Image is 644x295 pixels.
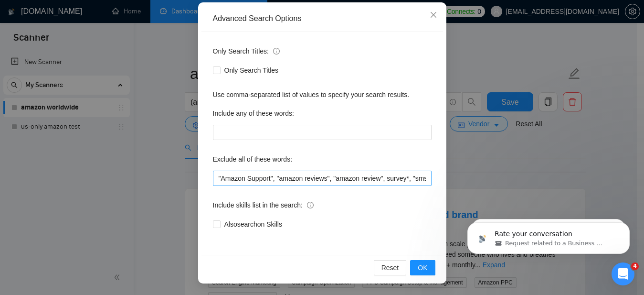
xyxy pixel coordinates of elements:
span: info-circle [307,202,314,208]
span: 4 [631,262,639,270]
span: info-circle [273,48,280,55]
span: Only Search Titles [221,65,283,76]
label: Exclude all of these words: [213,152,293,167]
button: Close [421,2,446,28]
span: Include skills list in the search: [213,200,314,210]
button: OK [410,260,435,275]
div: Advanced Search Options [213,13,432,24]
button: Reset [374,260,407,275]
div: Use comma-separated list of values to specify your search results. [213,89,432,100]
iframe: Intercom notifications message [453,202,644,269]
span: Also search on Skills [221,219,286,229]
label: Include any of these words: [213,106,294,121]
iframe: Intercom live chat [612,262,634,285]
span: Reset [381,262,399,273]
span: OK [418,262,427,273]
span: Only Search Titles: [213,46,280,56]
span: close [430,11,437,19]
